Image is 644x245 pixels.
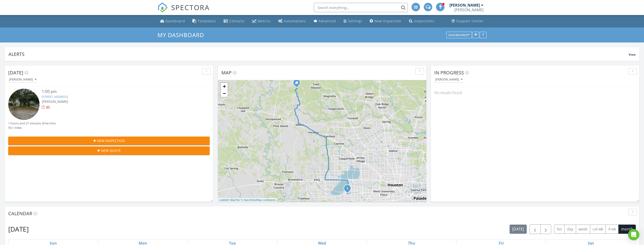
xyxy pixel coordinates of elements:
[590,225,606,234] button: cal wk
[8,126,56,130] div: 55.1 miles
[618,225,636,234] button: month
[42,95,68,99] a: [STREET_ADDRESS]
[42,89,193,95] div: 1:00 pm
[414,19,434,23] div: Inspections
[218,198,277,202] div: |
[297,83,299,85] div: 17244 Deer run, Navasota TX 77868
[229,19,245,23] div: Contacts
[348,19,362,23] div: Settings
[347,188,350,191] div: 14718 W Bend Dr, Houston, TX 77082
[8,89,210,130] a: 1:00 pm [STREET_ADDRESS] [PERSON_NAME] 1 hours and 21 minutes drive time 55.1 miles
[9,78,36,81] div: [PERSON_NAME]
[8,51,629,57] div: Alerts
[101,148,121,153] span: New Quote
[431,86,639,99] div: No results found
[342,17,364,26] a: Settings
[346,187,348,190] i: 1
[221,83,228,90] a: Zoom in
[258,19,271,23] div: Metrics
[8,210,32,217] span: Calendar
[8,121,56,126] div: 1 hours and 21 minutes drive time
[284,19,306,23] div: Automations
[97,138,125,143] span: New Inspection
[158,17,187,26] a: Dashboard
[8,77,37,83] button: [PERSON_NAME]
[8,69,23,76] span: [DATE]
[165,19,185,23] div: Dashboard
[628,229,639,240] div: Open Intercom Messenger
[448,33,470,37] div: Dashboards
[314,3,408,12] input: Search everything...
[374,19,401,23] div: New Inspection
[8,89,39,120] img: streetview
[435,78,463,81] div: [PERSON_NAME]
[576,225,590,234] button: week
[171,2,210,12] span: SPECTORA
[221,69,232,76] span: Map
[8,137,210,145] button: New Inspection
[564,225,576,234] button: day
[157,31,208,39] a: My Dashboard
[157,2,168,13] img: The Best Home Inspection Software - Spectora
[434,77,463,83] button: [PERSON_NAME]
[250,17,273,26] a: Metrics
[198,19,216,23] div: Templates
[42,99,68,104] span: [PERSON_NAME]
[318,19,336,23] div: Advanced
[454,8,483,12] div: Billy Cook
[510,225,527,234] button: [DATE]
[8,224,29,234] h2: [DATE]
[629,53,636,57] span: View
[241,199,276,201] a: © OpenStreetMap contributors
[8,146,210,155] button: New Quote
[276,17,308,26] a: Automations (Advanced)
[540,224,551,234] button: Next month
[450,17,486,26] a: Support Center
[434,69,464,76] span: In Progress
[157,6,210,16] a: SPECTORA
[312,17,338,26] a: Advanced
[554,225,565,234] button: list
[219,199,227,201] a: Leaflet
[530,224,541,234] button: Previous month
[446,32,472,38] button: Dashboards
[228,199,240,201] a: © MapTiler
[449,3,480,8] div: [PERSON_NAME]
[605,225,619,234] button: 4 wk
[191,17,218,26] a: Templates
[221,90,228,97] a: Zoom out
[407,17,436,26] a: Inspections
[222,17,247,26] a: Contacts
[368,17,403,26] a: New Inspection
[456,19,484,23] div: Support Center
